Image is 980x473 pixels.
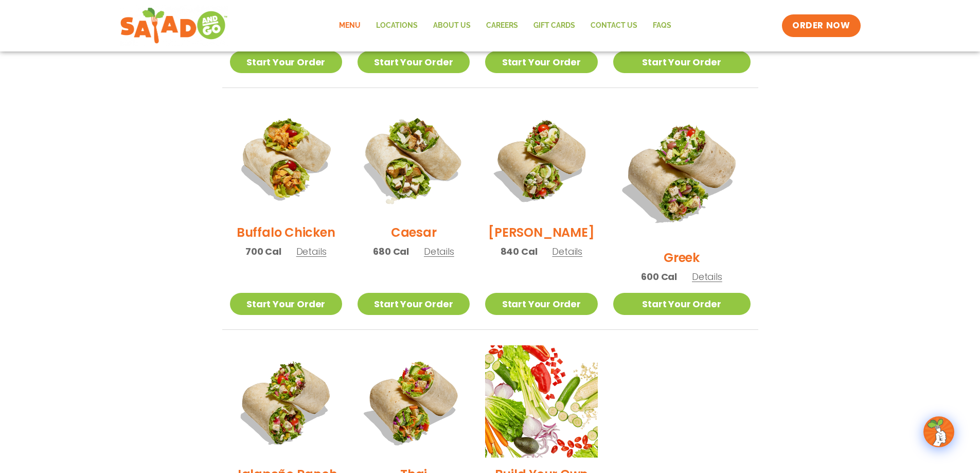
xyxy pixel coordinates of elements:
h2: Buffalo Chicken [237,223,335,241]
span: 600 Cal [641,270,677,284]
img: Product photo for Jalapeño Ranch Wrap [230,345,342,458]
nav: Menu [331,14,679,38]
span: 680 Cal [373,244,409,258]
a: Locations [368,14,425,38]
a: ORDER NOW [782,14,860,37]
a: Careers [478,14,526,38]
h2: [PERSON_NAME] [488,223,594,241]
span: 840 Cal [501,244,538,258]
a: Start Your Order [358,51,470,73]
a: Start Your Order [613,51,751,73]
a: Start Your Order [613,293,751,315]
img: Product photo for Greek Wrap [613,103,751,241]
span: Details [424,245,454,258]
img: Product photo for Thai Wrap [358,345,470,458]
a: Menu [331,14,368,38]
span: Details [296,245,327,258]
img: Product photo for Build Your Own [485,345,597,458]
a: FAQs [645,14,679,38]
span: ORDER NOW [792,20,850,32]
a: GIFT CARDS [526,14,583,38]
a: Start Your Order [485,51,597,73]
img: Product photo for Caesar Wrap [348,94,479,225]
span: Details [692,270,722,283]
img: Product photo for Cobb Wrap [485,103,597,216]
img: Product photo for Buffalo Chicken Wrap [230,103,342,216]
a: About Us [425,14,478,38]
h2: Greek [664,249,700,267]
img: new-SAG-logo-768×292 [120,5,228,46]
a: Start Your Order [358,293,470,315]
h2: Caesar [391,223,437,241]
a: Start Your Order [230,51,342,73]
img: wpChatIcon [924,417,953,446]
a: Start Your Order [485,293,597,315]
a: Start Your Order [230,293,342,315]
a: Contact Us [583,14,645,38]
span: 700 Cal [245,244,281,258]
span: Details [552,245,582,258]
